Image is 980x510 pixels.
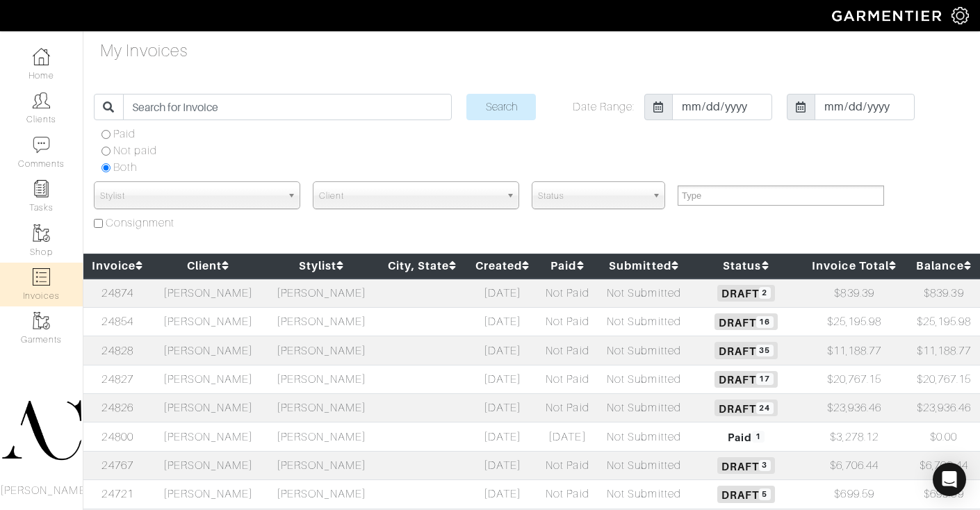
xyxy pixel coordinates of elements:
span: 35 [756,345,774,356]
span: 1 [752,431,764,443]
td: $699.59 [801,480,908,509]
span: Client [319,182,500,210]
td: [PERSON_NAME] [152,307,265,336]
td: $25,195.98 [908,307,980,336]
td: [PERSON_NAME] [152,394,265,422]
span: Stylist [100,182,281,210]
td: [DATE] [466,336,538,365]
a: Stylist [299,259,344,272]
span: 24 [756,402,774,414]
label: Paid [113,126,136,142]
span: Draft [714,400,778,416]
td: [PERSON_NAME] [152,336,265,365]
span: 16 [756,316,774,328]
td: [PERSON_NAME] [265,307,378,336]
img: orders-icon-0abe47150d42831381b5fb84f609e132dff9fe21cb692f30cb5eec754e2cba89.png [33,268,50,286]
td: [PERSON_NAME] [265,451,378,479]
td: Not Submitted [597,451,692,479]
td: Not Paid [538,394,596,422]
a: 24854 [101,315,133,328]
td: $23,936.46 [908,394,980,422]
a: Client [187,259,229,272]
a: 24826 [101,402,133,414]
img: dashboard-icon-dbcd8f5a0b271acd01030246c82b418ddd0df26cd7fceb0bd07c9910d44c42f6.png [33,48,50,65]
td: [PERSON_NAME] [265,336,378,365]
a: Invoice Total [812,259,897,272]
label: Not paid [113,142,157,159]
td: $11,188.77 [908,336,980,365]
td: [DATE] [538,422,596,451]
td: [DATE] [466,307,538,336]
td: $23,936.46 [801,394,908,422]
td: $6,706.44 [908,451,980,479]
a: Submitted [609,259,679,272]
label: Both [113,159,137,176]
td: $20,767.15 [801,365,908,393]
a: Invoice [92,259,143,272]
td: [PERSON_NAME] [152,480,265,509]
a: 24767 [101,459,133,472]
span: 2 [759,287,771,299]
label: Date Range: [573,99,635,115]
td: Not Paid [538,480,596,509]
td: Not Submitted [597,279,692,308]
a: 24721 [101,488,133,500]
td: $839.39 [908,279,980,308]
a: 24828 [101,345,133,357]
td: [DATE] [466,365,538,393]
td: $20,767.15 [908,365,980,393]
td: [PERSON_NAME] [265,480,378,509]
span: Draft [717,285,775,302]
span: 5 [759,488,771,500]
img: reminder-icon-8004d30b9f0a5d33ae49ab947aed9ed385cf756f9e5892f1edd6e32f2345188e.png [33,180,50,197]
img: garmentier-logo-header-white-b43fb05a5012e4ada735d5af1a66efaba907eab6374d6393d1fbf88cb4ef424d.png [825,3,952,28]
a: Paid [550,259,584,272]
td: $3,278.12 [801,422,908,451]
img: garments-icon-b7da505a4dc4fd61783c78ac3ca0ef83fa9d6f193b1c9dc38574b1d14d53ca28.png [33,224,50,242]
a: City, State [388,259,457,272]
a: 24874 [101,287,133,299]
td: [DATE] [466,394,538,422]
span: Draft [714,342,778,359]
input: Search for Invoice [123,94,452,120]
td: [PERSON_NAME] [265,422,378,451]
label: Consignment [106,215,175,231]
td: Not Submitted [597,365,692,393]
td: [DATE] [466,279,538,308]
span: Paid [724,428,768,445]
td: Not Paid [538,336,596,365]
a: Created [475,259,530,272]
input: Search [466,94,536,120]
a: 24800 [101,431,133,443]
td: [DATE] [466,480,538,509]
td: Not Submitted [597,307,692,336]
span: Draft [717,457,775,474]
img: clients-icon-6bae9207a08558b7cb47a8932f037763ab4055f8c8b6bfacd5dc20c3e0201464.png [33,92,50,109]
td: Not Paid [538,451,596,479]
img: garments-icon-b7da505a4dc4fd61783c78ac3ca0ef83fa9d6f193b1c9dc38574b1d14d53ca28.png [33,312,50,329]
td: Not Paid [538,307,596,336]
img: gear-icon-white-bd11855cb880d31180b6d7d6211b90ccbf57a29d726f0c71d8c61bd08dd39cc2.png [952,7,969,24]
td: [DATE] [466,451,538,479]
td: [PERSON_NAME] [265,365,378,393]
h4: My Invoices [100,41,188,61]
td: [PERSON_NAME] [265,279,378,308]
td: $0.00 [908,422,980,451]
td: Not Paid [538,365,596,393]
td: [PERSON_NAME] [265,394,378,422]
td: $699.59 [908,480,980,509]
td: Not Submitted [597,394,692,422]
a: Balance [916,259,971,272]
td: Not Submitted [597,480,692,509]
a: 24827 [101,373,133,386]
td: $6,706.44 [801,451,908,479]
div: Open Intercom Messenger [933,463,966,496]
td: $839.39 [801,279,908,308]
td: Not Submitted [597,422,692,451]
a: Status [723,259,769,272]
td: [PERSON_NAME] [152,365,265,393]
span: 17 [756,373,774,385]
td: [PERSON_NAME] [152,451,265,479]
td: [DATE] [466,422,538,451]
td: $11,188.77 [801,336,908,365]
